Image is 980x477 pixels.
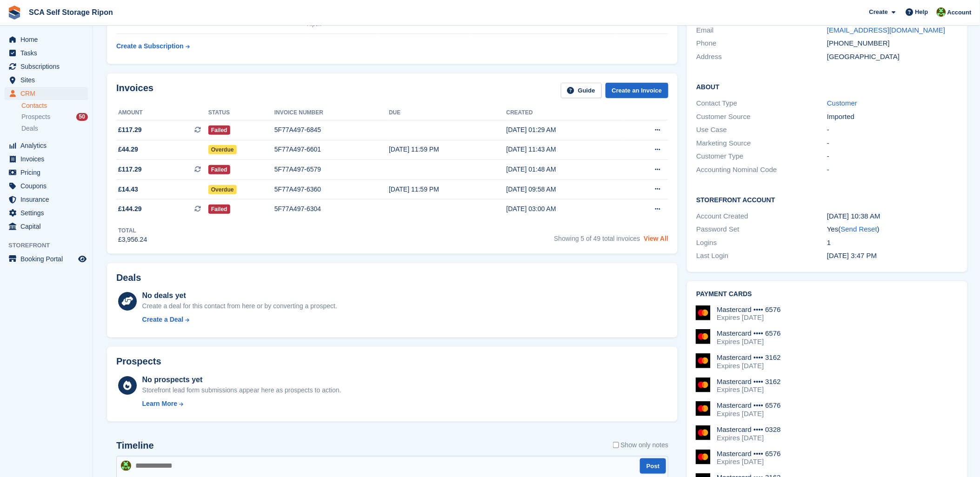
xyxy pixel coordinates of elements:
a: menu [5,60,88,73]
div: Storefront lead form submissions appear here as prospects to action. [142,385,341,395]
div: - [827,151,958,162]
a: Preview store [77,253,88,265]
div: 5F77A497-6601 [274,145,389,154]
th: Due [389,106,506,120]
span: Storefront [8,241,93,250]
div: Mastercard •••• 6576 [717,450,781,458]
span: Failed [208,165,230,174]
th: Created [507,106,623,120]
span: Failed [208,205,230,214]
img: Kelly Neesham [937,7,946,17]
h2: Timeline [116,440,154,451]
span: Create [869,7,888,17]
div: - [827,125,958,135]
div: Address [696,52,827,62]
span: Sites [20,73,76,86]
div: Expires [DATE] [717,362,781,370]
span: ( ) [839,225,880,233]
input: Show only notes [613,440,619,450]
img: Kelly Neesham [121,461,131,471]
span: £44.29 [118,145,138,154]
div: 5F77A497-6360 [274,185,389,194]
div: [DATE] 01:29 AM [507,125,623,135]
div: Customer Type [696,151,827,162]
div: Mastercard •••• 6576 [717,401,781,410]
div: Expires [DATE] [717,313,781,322]
div: [DATE] 11:43 AM [507,145,623,154]
div: Expires [DATE] [717,338,781,346]
a: menu [5,87,88,100]
span: Showing 5 of 49 total invoices [554,235,640,242]
h2: About [696,82,958,91]
span: Settings [20,206,76,219]
div: [GEOGRAPHIC_DATA] [827,52,958,62]
span: Account [947,8,972,17]
a: View All [644,235,668,242]
div: No deals yet [142,290,337,301]
img: Mastercard Logo [696,401,711,416]
div: - [827,138,958,149]
span: £14.43 [118,185,138,194]
div: Contact Type [696,98,827,109]
a: Contacts [21,101,88,110]
div: Yes [827,224,958,235]
span: Overdue [208,145,237,154]
a: Learn More [142,399,341,409]
div: No prospects yet [142,374,341,385]
th: Status [208,106,274,120]
a: menu [5,166,88,179]
div: Expires [DATE] [717,385,781,394]
div: £3,956.24 [118,235,147,245]
a: menu [5,252,88,265]
a: menu [5,46,88,60]
img: Mastercard Logo [696,329,711,344]
span: Insurance [20,193,76,206]
img: stora-icon-8386f47178a22dfd0bd8f6a31ec36ba5ce8667c1dd55bd0f319d3a0aa187defe.svg [7,6,21,20]
div: Create a Subscription [116,41,184,51]
span: £117.29 [118,125,142,135]
div: Phone [696,38,827,49]
div: Mastercard •••• 6576 [717,305,781,314]
span: £117.29 [118,165,142,174]
div: Expires [DATE] [717,434,781,442]
a: Guide [561,83,602,98]
div: Imported [827,112,958,122]
a: SCA Self Storage Ripon [25,5,117,20]
div: [PHONE_NUMBER] [827,38,958,49]
span: Deals [21,124,38,133]
div: 50 [76,113,88,121]
a: menu [5,179,88,192]
a: menu [5,73,88,86]
span: Overdue [208,185,237,194]
span: Capital [20,220,76,233]
div: Mastercard •••• 6576 [717,329,781,338]
span: Invoices [20,152,76,166]
div: Use Case [696,125,827,135]
a: menu [5,152,88,166]
span: Tasks [20,46,76,60]
div: Logins [696,238,827,248]
span: Analytics [20,139,76,152]
div: Total [118,226,147,235]
h2: Invoices [116,83,153,98]
img: Mastercard Logo [696,378,711,392]
div: 5F77A497-6304 [274,204,389,214]
button: Post [640,458,666,474]
div: Learn More [142,399,177,409]
a: Create a Deal [142,315,337,325]
div: [DATE] 11:59 PM [389,185,506,194]
span: Subscriptions [20,60,76,73]
a: [EMAIL_ADDRESS][DOMAIN_NAME] [827,26,945,34]
h2: Storefront Account [696,195,958,204]
img: Mastercard Logo [696,353,711,368]
img: Mastercard Logo [696,450,711,464]
div: [DATE] 09:58 AM [507,185,623,194]
div: Account Created [696,211,827,222]
div: [DATE] 11:59 PM [389,145,506,154]
div: Mastercard •••• 3162 [717,353,781,362]
h2: Prospects [116,356,161,367]
div: [DATE] 03:00 AM [507,204,623,214]
div: Password Set [696,224,827,235]
div: Last Login [696,251,827,261]
div: [DATE] 10:38 AM [827,211,958,222]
